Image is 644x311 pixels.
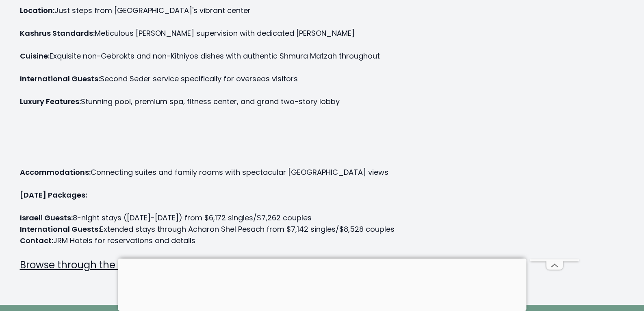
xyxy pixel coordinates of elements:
[20,96,81,107] strong: Luxury Features:
[20,28,95,38] strong: Kashrus Standards:
[20,167,91,177] strong: Accommodations:
[20,74,100,84] strong: International Guests:
[20,258,300,272] a: Browse through the FAQ for [GEOGRAPHIC_DATA] 33 here.
[20,5,436,201] p: Just steps from [GEOGRAPHIC_DATA]'s vibrant center Meticulous [PERSON_NAME] supervision with dedi...
[20,213,73,223] strong: Israeli Guests:
[20,51,50,61] strong: Cuisine:
[20,107,436,144] iframe: Advertisement
[20,5,54,15] strong: Location:
[20,235,53,246] strong: Contact:
[118,259,526,309] iframe: Advertisement
[530,15,579,259] iframe: Advertisement
[20,190,87,200] strong: [DATE] Packages:
[20,224,100,234] strong: International Guests:
[20,212,436,246] p: 8-night stays ([DATE]-[DATE]) from $6,172 singles/$7,262 couples Extended stays through Acharon S...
